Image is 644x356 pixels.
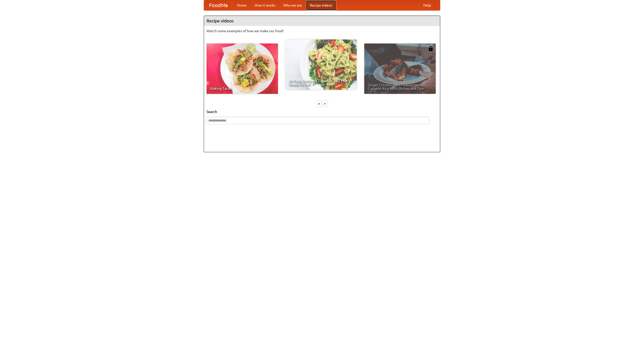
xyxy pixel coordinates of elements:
a: FoodMe [204,0,233,10]
h5: Search [207,109,437,114]
span: An Easy, Summery Tomato Pasta That's Ready for Fall [289,79,353,86]
div: « [317,100,321,107]
div: » [323,100,327,107]
h4: Recipe videos [204,16,440,26]
a: Recipe videos [306,0,336,10]
a: Help [419,0,435,10]
a: Making Tacos [207,44,278,94]
span: Making Tacos [210,87,274,90]
p: Watch some examples of how we make our food! [207,28,437,33]
img: 483408.png [428,46,433,51]
a: An Easy, Summery Tomato Pasta That's Ready for Fall [285,39,357,90]
a: Who we are [279,0,306,10]
a: How it works [251,0,279,10]
a: Home [233,0,251,10]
